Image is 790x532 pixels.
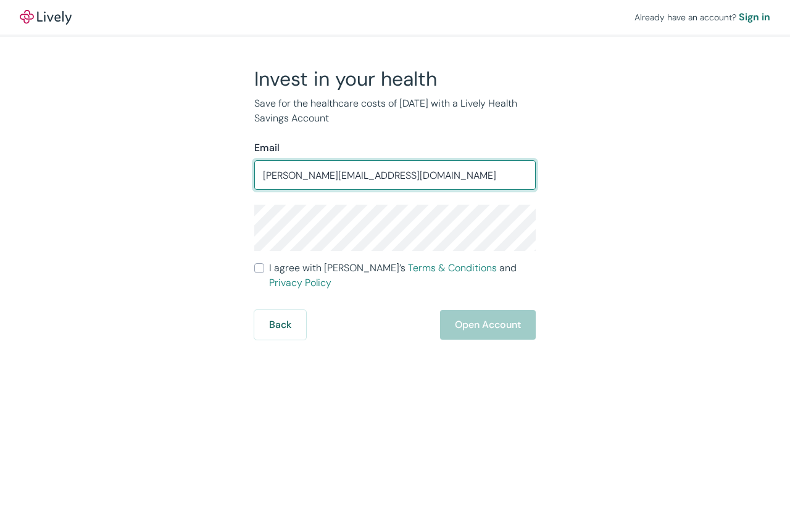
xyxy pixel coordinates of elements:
[254,310,306,340] button: Back
[20,10,72,25] a: LivelyLively
[254,67,536,91] h2: Invest in your health
[254,96,536,126] p: Save for the healthcare costs of [DATE] with a Lively Health Savings Account
[634,10,770,25] div: Already have an account?
[269,261,536,290] span: I agree with [PERSON_NAME]’s and
[20,10,72,25] img: Lively
[254,141,280,155] label: Email
[739,10,770,25] a: Sign in
[408,261,497,274] a: Terms & Conditions
[269,276,331,289] a: Privacy Policy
